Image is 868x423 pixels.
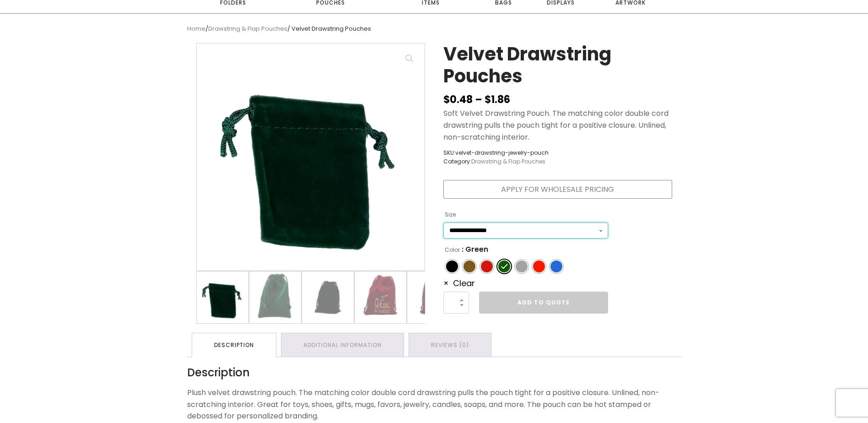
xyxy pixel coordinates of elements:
li: Royal Blue [550,260,563,273]
a: Apply for Wholesale Pricing [443,180,672,199]
a: Description [192,333,276,357]
label: Color [445,243,460,257]
li: Red [532,260,546,273]
a: Reviews (0) [409,333,491,357]
nav: Breadcrumb [187,24,681,34]
p: Plush velvet drawstring pouch. The matching color double cord drawstring pulls the pouch tight fo... [187,387,681,422]
img: Medium size velvet burgundy drawstring pouch. [407,271,459,323]
li: Burgundy [480,260,494,273]
a: Clear options [443,277,475,289]
bdi: 0.48 [443,92,473,107]
a: Home [187,24,205,33]
img: Medium size black velvet jewelry pouch. [302,271,354,323]
img: Medium size velvet burgundy drawstring pouch with gold foil logo. [355,271,406,323]
span: velvet-drawstring-jewelry-pouch [455,149,549,157]
span: $ [443,92,450,107]
span: : Green [462,242,488,257]
label: Size [445,207,456,222]
li: Grey [515,260,528,273]
li: Green [497,260,511,273]
img: Medium size green velvet drawstring bag. [249,271,301,323]
p: Soft Velvet Drawstring Pouch. The matching color double cord drawstring pulls the pouch tight for... [443,108,672,143]
li: Black [445,260,459,273]
a: Additional information [281,333,404,357]
bdi: 1.86 [485,92,510,107]
span: – [475,92,482,107]
span: SKU: [443,148,549,157]
a: Drawstring & Flap Pouches [471,157,545,165]
h1: Velvet Drawstring Pouches [443,43,672,92]
a: Drawstring & Flap Pouches [208,24,287,33]
a: View full-screen image gallery [401,50,418,67]
span: Category: [443,157,549,166]
a: Add to Quote [479,292,608,314]
li: Brown [463,260,476,273]
ul: Color [443,258,608,275]
span: $ [485,92,491,107]
h2: Description [187,366,681,380]
input: Product quantity [443,292,469,314]
img: Small green velvet drawstring pouch. [197,271,248,323]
